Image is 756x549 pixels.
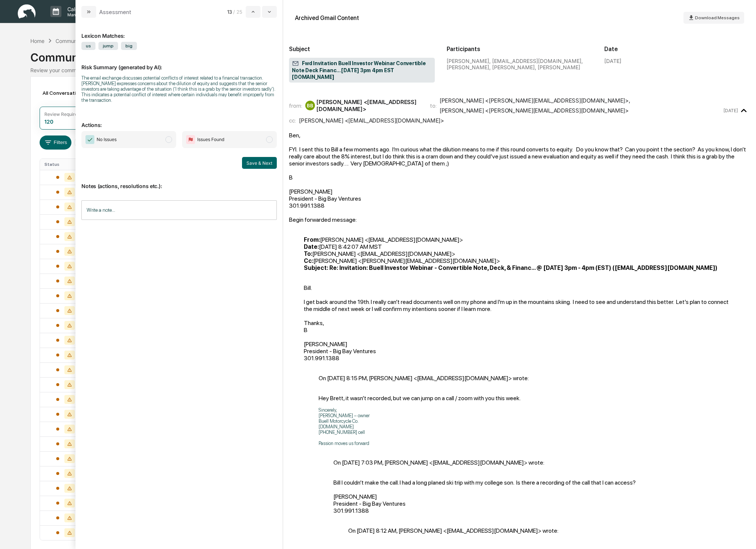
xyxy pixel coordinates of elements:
img: Flag [186,135,195,144]
div: Home [30,38,44,44]
span: us [81,42,95,50]
div: [PERSON_NAME] [289,181,750,209]
div: [DATE] [604,58,621,64]
p: Actions: [81,113,277,128]
span: 13 [227,9,232,15]
div: President - Big Bay Ventures [289,195,750,209]
span: jump [98,42,118,50]
span: Fwd Invitation Buell Investor Webinar Convertible Note Deck Financ... [DATE] 3pm 4pm EST [DOMAIN_... [292,60,432,81]
span: cc: [289,117,296,124]
b: Re: Invitation: Buell Investor Webinar - Convertible Note, Deck, & Financ... @ [DATE] 3pm - 4pm (... [329,264,718,271]
b: Cc: [304,257,313,264]
span: [PERSON_NAME] – owner [319,413,370,418]
blockquote: On [DATE] 7:03 PM, [PERSON_NAME] <[EMAIL_ADDRESS][DOMAIN_NAME]> wrote: [333,459,706,473]
div: 301.991.1388 [304,355,735,362]
h2: Participants [447,46,592,53]
button: Filters [40,135,72,150]
div: Lexicon Matches: [81,24,277,39]
span: [PHONE_NUMBER] cell [319,429,365,435]
div: Begin forwarded message: [289,209,750,230]
blockquote: On [DATE] 8:12 AM, [PERSON_NAME] <[EMAIL_ADDRESS][DOMAIN_NAME]> wrote: [348,527,691,541]
div: FYI. I sent this to Bill a few moments ago. I’m curious what the dilution means to me if this rou... [289,146,750,167]
div: The email exchange discusses potential conflicts of interest related to a financial transaction. ... [81,75,277,103]
div: 120 [44,118,53,125]
div: 301.991.1388 [333,507,706,514]
span: Passion moves us forward [319,441,369,446]
div: Review Required [44,111,80,117]
time: Thursday, February 13, 2025 at 10:45:29 AM [723,108,738,113]
p: Risk Summary (generated by AI): [81,55,277,70]
div: Communications Archive [56,38,115,44]
div: [PERSON_NAME] <[EMAIL_ADDRESS][DOMAIN_NAME]> [DATE] 8:42:07 AM MST [PERSON_NAME] <[EMAIL_ADDRESS]... [304,236,735,278]
span: Buell Motorcycle Co. [319,418,359,424]
div: President - Big Bay Ventures [333,500,706,514]
span: / 25 [233,9,244,15]
div: Review your communication records across channels [30,67,726,73]
h2: Subject [289,46,435,53]
th: Status [40,159,91,170]
div: President - Big Bay Ventures [304,348,735,362]
div: [PERSON_NAME] [304,334,735,362]
b: Subject: [304,264,328,271]
img: Checkmark [85,135,94,144]
div: Communications Archive [30,45,726,64]
div: BB [305,101,315,110]
span: big [121,42,137,50]
span: Download Messages [695,15,740,20]
span: [DOMAIN_NAME] [319,424,354,429]
b: Date: [304,243,319,250]
div: All Conversations [40,87,95,99]
img: logo [18,4,36,19]
div: [PERSON_NAME] [333,486,706,514]
div: [PERSON_NAME] <[PERSON_NAME][EMAIL_ADDRESS][DOMAIN_NAME]> , [440,97,630,104]
button: Date:[DATE] - [DATE] [74,135,135,150]
span: Sincerely, [319,407,337,413]
div: [PERSON_NAME] <[PERSON_NAME][EMAIL_ADDRESS][DOMAIN_NAME]> [440,107,629,114]
div: Archived Gmail Content [295,14,359,21]
p: Calendar [61,6,99,12]
button: Download Messages [683,12,744,24]
div: Thanks, [304,319,735,327]
div: [PERSON_NAME] <[EMAIL_ADDRESS][DOMAIN_NAME]> [299,117,444,124]
b: From: [304,236,320,243]
div: [PERSON_NAME], [EMAIL_ADDRESS][DOMAIN_NAME], [PERSON_NAME], [PERSON_NAME], [PERSON_NAME] [447,58,592,70]
div: Assessment [99,9,131,16]
span: No Issues [97,136,117,143]
div: [PERSON_NAME] <[EMAIL_ADDRESS][DOMAIN_NAME]> [316,98,421,113]
b: To: [304,250,312,257]
h2: Date [604,46,750,53]
span: from: [289,102,302,109]
div: 301.991.1388 [289,202,750,209]
span: Issues Found [197,136,224,143]
blockquote: On [DATE] 8:15 PM, [PERSON_NAME] <[EMAIL_ADDRESS][DOMAIN_NAME]> wrote: [319,375,720,389]
span: to: [430,102,437,109]
button: Save & Next [242,157,277,169]
p: Notes (actions, resolutions etc.): [81,174,277,189]
p: Manage Tasks [61,12,99,17]
iframe: Open customer support [732,525,752,545]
